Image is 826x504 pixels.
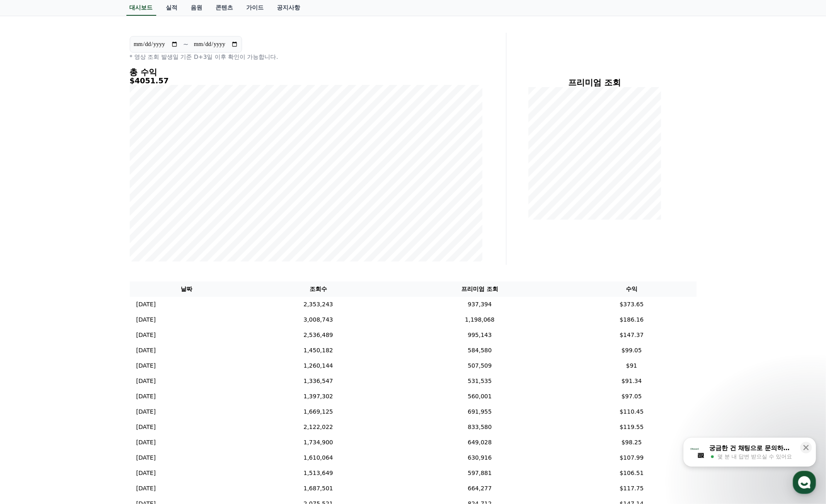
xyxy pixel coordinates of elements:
[130,68,483,77] h4: 총 수익
[183,39,189,49] p: ~
[136,407,156,416] p: [DATE]
[107,263,159,283] a: 설정
[136,423,156,431] p: [DATE]
[76,276,86,282] span: 대화
[136,346,156,355] p: [DATE]
[393,343,567,358] td: 584,580
[244,389,392,404] td: 1,397,302
[393,297,567,312] td: 937,394
[136,484,156,493] p: [DATE]
[393,281,567,297] th: 프리미엄 조회
[136,392,156,401] p: [DATE]
[567,465,697,481] td: $106.51
[244,435,392,450] td: 1,734,900
[136,331,156,339] p: [DATE]
[244,358,392,373] td: 1,260,144
[244,450,392,465] td: 1,610,064
[567,481,697,496] td: $117.75
[136,453,156,462] p: [DATE]
[567,358,697,373] td: $91
[244,419,392,435] td: 2,122,022
[136,377,156,385] p: [DATE]
[393,404,567,419] td: 691,955
[136,300,156,309] p: [DATE]
[393,358,567,373] td: 507,509
[393,465,567,481] td: 597,881
[567,419,697,435] td: $119.55
[567,343,697,358] td: $99.05
[2,263,55,283] a: 홈
[244,465,392,481] td: 1,513,649
[244,481,392,496] td: 1,687,501
[567,297,697,312] td: $373.65
[244,343,392,358] td: 1,450,182
[244,327,392,343] td: 2,536,489
[567,327,697,343] td: $147.37
[136,469,156,477] p: [DATE]
[136,315,156,324] p: [DATE]
[393,435,567,450] td: 649,028
[393,481,567,496] td: 664,277
[393,312,567,327] td: 1,198,068
[244,404,392,419] td: 1,669,125
[244,297,392,312] td: 2,353,243
[567,281,697,297] th: 수익
[567,373,697,389] td: $91.34
[130,77,483,85] h5: $4051.57
[567,435,697,450] td: $98.25
[567,389,697,404] td: $97.05
[55,263,107,283] a: 대화
[393,389,567,404] td: 560,001
[567,404,697,419] td: $110.45
[128,275,138,282] span: 설정
[244,373,392,389] td: 1,336,547
[130,281,244,297] th: 날짜
[244,281,392,297] th: 조회수
[26,275,31,282] span: 홈
[567,450,697,465] td: $107.99
[393,419,567,435] td: 833,580
[393,450,567,465] td: 630,916
[393,327,567,343] td: 995,143
[513,78,677,87] h4: 프리미엄 조회
[130,53,483,61] p: * 영상 조회 발생일 기준 D+3일 이후 확인이 가능합니다.
[136,361,156,370] p: [DATE]
[136,438,156,447] p: [DATE]
[244,312,392,327] td: 3,008,743
[567,312,697,327] td: $186.16
[393,373,567,389] td: 531,535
